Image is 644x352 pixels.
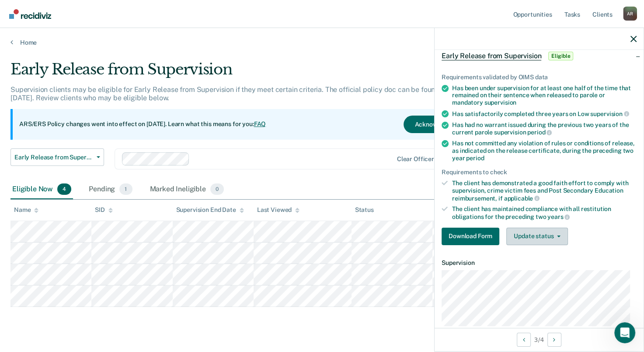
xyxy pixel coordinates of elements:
img: Recidiviz [9,9,51,19]
a: Home [10,39,634,46]
div: Early Release from SupervisionEligible [435,42,644,70]
span: Early Release from Supervision [442,52,541,60]
button: Next Opportunity [547,333,561,347]
div: Name [14,206,38,214]
span: years [547,213,570,220]
button: Profile dropdown button [623,7,637,21]
div: Has satisfactorily completed three years on Low [452,110,637,118]
span: supervision [590,110,629,117]
div: Clear officers [397,155,437,163]
div: The client has maintained compliance with all restitution obligations for the preceding two [452,205,637,220]
div: Requirements validated by OIMS data [442,74,637,81]
span: 0 [210,183,224,195]
div: Early Release from Supervision [10,60,494,85]
button: Download Form [442,228,499,245]
div: SID [95,206,113,214]
span: period [466,155,484,162]
div: Requirements to check [442,169,637,176]
span: applicable [504,195,540,202]
span: supervision [484,99,516,106]
button: Acknowledge & Close [404,116,487,133]
div: Status [355,206,374,214]
span: 1 [119,183,132,195]
span: period [527,129,552,136]
a: Navigate to form link [442,228,503,245]
div: Has been under supervision for at least one half of the time that remained on their sentence when... [452,84,637,106]
div: Eligible Now [10,180,73,199]
span: Eligible [548,52,573,60]
div: Marked Ineligible [148,180,226,199]
a: FAQ [254,120,266,127]
span: Early Release from Supervision [14,154,93,161]
iframe: Intercom live chat [614,322,635,343]
div: Supervision End Date [176,206,244,214]
button: Previous Opportunity [517,333,531,347]
span: 4 [57,183,71,195]
div: A R [623,7,637,21]
div: 3 / 4 [435,328,644,351]
div: Pending [87,180,134,199]
div: Last Viewed [257,206,299,214]
dt: Supervision [442,259,637,267]
p: Supervision clients may be eligible for Early Release from Supervision if they meet certain crite... [10,85,482,102]
div: The client has demonstrated a good faith effort to comply with supervision, crime victim fees and... [452,180,637,202]
button: Update status [506,228,568,245]
p: ARS/ERS Policy changes went into effect on [DATE]. Learn what this means for you: [19,120,266,129]
div: Has not committed any violation of rules or conditions of release, as indicated on the release ce... [452,140,637,162]
div: Has had no warrant issued during the previous two years of the current parole supervision [452,121,637,136]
